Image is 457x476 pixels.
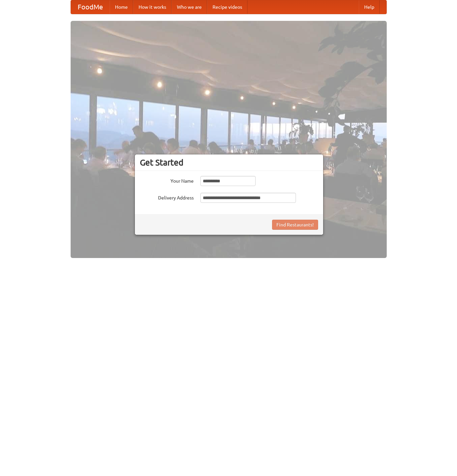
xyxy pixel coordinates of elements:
[140,157,318,168] h3: Get Started
[110,0,133,14] a: Home
[172,0,207,14] a: Who we are
[133,0,172,14] a: How it works
[359,0,380,14] a: Help
[140,193,194,201] label: Delivery Address
[207,0,247,14] a: Recipe videos
[71,0,110,14] a: FoodMe
[272,220,318,230] button: Find Restaurants!
[140,176,194,184] label: Your Name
